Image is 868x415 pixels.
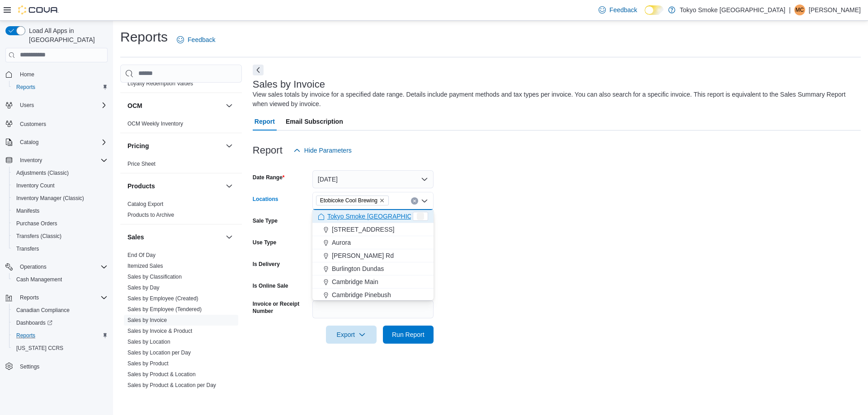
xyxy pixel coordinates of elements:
[127,382,216,388] a: Sales by Product & Location per Day
[127,360,169,367] a: Sales by Product
[13,343,108,354] span: Washington CCRS
[127,182,155,191] h3: Products
[809,5,861,15] p: [PERSON_NAME]
[25,26,108,44] span: Load All Apps in [GEOGRAPHIC_DATA]
[9,192,111,205] button: Inventory Manager (Classic)
[9,81,111,93] button: Reports
[224,181,235,191] button: Products
[645,5,664,15] input: Dark Mode
[127,339,170,345] a: Sales by Location
[20,71,34,78] span: Home
[253,79,325,90] h3: Sales by Invoice
[16,319,52,326] span: Dashboards
[127,252,156,258] a: End Of Day
[312,275,434,289] button: Cambridge Main
[16,207,39,214] span: Manifests
[120,28,168,46] h1: Reports
[16,292,42,303] button: Reports
[127,317,167,324] span: Sales by Invoice
[127,393,189,399] a: Sales by Product per Day
[16,345,63,352] span: [US_STATE] CCRS
[16,245,39,252] span: Transfers
[127,141,149,150] h3: Pricing
[595,1,641,19] a: Feedback
[16,361,108,372] span: Settings
[794,5,805,15] div: Mitchell Catalano
[13,180,108,191] span: Inventory Count
[312,170,434,188] button: [DATE]
[9,317,111,329] a: Dashboards
[127,80,193,87] a: Loyalty Redemption Values
[13,343,67,354] a: [US_STATE] CCRS
[13,274,108,285] span: Cash Management
[20,157,42,164] span: Inventory
[127,328,192,334] a: Sales by Invoice & Product
[16,332,35,339] span: Reports
[13,168,108,178] span: Adjustments (Classic)
[9,205,111,217] button: Manifests
[127,120,183,127] span: OCM Weekly Inventory
[127,274,182,280] a: Sales by Classification
[224,100,235,111] button: OCM
[16,361,43,372] a: Settings
[20,139,38,146] span: Catalog
[2,291,111,304] button: Reports
[16,261,50,272] button: Operations
[20,294,39,301] span: Reports
[127,160,156,168] span: Price Sheet
[20,102,34,109] span: Users
[13,231,65,242] a: Transfers (Classic)
[127,371,196,378] span: Sales by Product & Location
[127,121,183,127] a: OCM Weekly Inventory
[127,80,193,87] span: Loyalty Redemption Values
[16,169,69,177] span: Adjustments (Classic)
[320,196,377,205] span: Etobicoke Cool Brewing
[127,360,169,367] span: Sales by Product
[20,121,46,128] span: Customers
[253,300,309,315] label: Invoice or Receipt Number
[127,349,191,356] span: Sales by Location per Day
[16,119,50,130] a: Customers
[9,242,111,255] button: Transfers
[13,82,108,93] span: Reports
[253,90,856,109] div: View sales totals by invoice for a specified date range. Details include payment methods and tax ...
[13,317,56,328] a: Dashboards
[9,329,111,342] button: Reports
[253,261,280,268] label: Is Delivery
[680,5,786,15] p: Tokyo Smoke [GEOGRAPHIC_DATA]
[2,360,111,373] button: Settings
[16,233,61,240] span: Transfers (Classic)
[127,161,156,167] a: Price Sheet
[2,68,111,81] button: Home
[13,180,58,191] a: Inventory Count
[16,100,108,111] span: Users
[16,155,46,166] button: Inventory
[421,197,428,205] button: Close list of options
[16,69,108,80] span: Home
[331,326,371,344] span: Export
[13,82,39,93] a: Reports
[332,238,351,247] span: Aurora
[332,277,378,286] span: Cambridge Main
[2,136,111,149] button: Catalog
[16,155,108,166] span: Inventory
[127,201,163,208] span: Catalog Export
[13,193,88,204] a: Inventory Manager (Classic)
[127,182,222,191] button: Products
[13,305,73,316] a: Canadian Compliance
[127,306,202,312] a: Sales by Employee (Tendered)
[312,223,434,236] button: [STREET_ADDRESS]
[16,195,84,202] span: Inventory Manager (Classic)
[127,201,163,207] a: Catalog Export
[127,295,198,302] a: Sales by Employee (Created)
[224,232,235,242] button: Sales
[2,117,111,130] button: Customers
[253,65,264,75] button: Next
[127,273,182,280] span: Sales by Classification
[120,199,242,224] div: Products
[127,263,163,269] a: Itemized Sales
[127,233,144,242] h3: Sales
[13,317,108,328] span: Dashboards
[173,31,219,49] a: Feedback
